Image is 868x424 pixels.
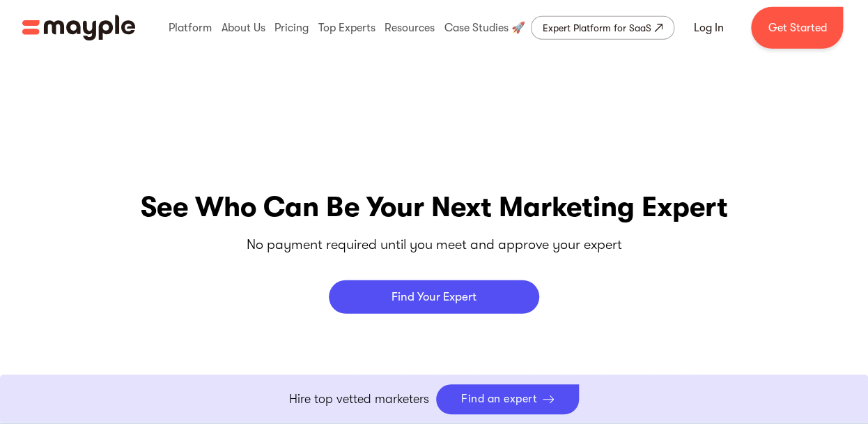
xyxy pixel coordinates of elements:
a: Log In [676,11,740,45]
div: Pricing [271,6,312,50]
p: Find Your Expert [392,291,476,303]
div: Platform [165,6,215,50]
img: Mayple logo [22,15,135,41]
a: Find Your Expert [329,280,539,314]
h2: See Who Can Be Your Next Marketing Expert [141,188,728,227]
a: Get Started [751,7,843,49]
div: About Us [218,6,269,50]
div: Top Experts [315,6,379,50]
a: home [22,15,135,41]
div: Resources [381,6,438,50]
a: Expert Platform for SaaS [531,16,674,40]
p: No payment required until you meet and approve your expert [247,234,622,255]
div: Expert Platform for SaaS [543,20,651,36]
